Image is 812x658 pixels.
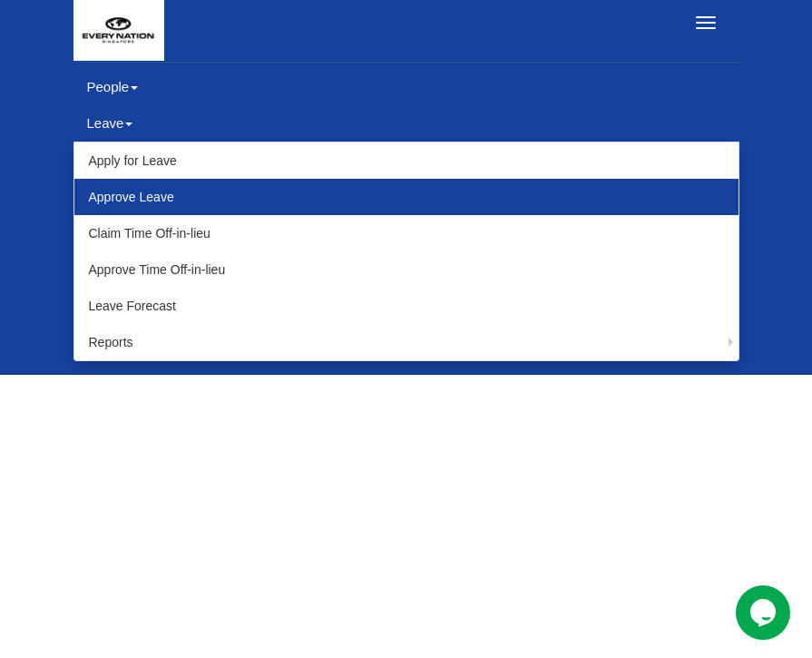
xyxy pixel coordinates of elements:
iframe: chat widget [736,585,794,640]
a: Leave Forecast [74,288,739,324]
a: People [73,69,739,105]
a: Leave [73,105,739,142]
a: Claim Time Off-in-lieu [74,215,739,251]
a: Apply for Leave [74,142,739,179]
a: Approve Time Off-in-lieu [74,251,739,288]
a: Reports [74,324,739,360]
a: Approve Leave [74,179,739,215]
